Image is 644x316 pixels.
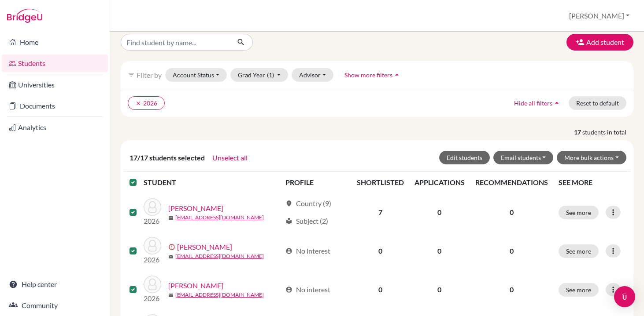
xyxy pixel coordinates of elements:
[2,97,108,115] a: Documents
[475,246,548,256] p: 0
[285,286,292,293] span: account_circle
[2,297,108,314] a: Community
[121,34,230,51] input: Find student by name...
[175,291,264,299] a: [EMAIL_ADDRESS][DOMAIN_NAME]
[285,284,330,295] div: No interest
[565,7,633,24] button: [PERSON_NAME]
[285,218,292,225] span: local_library
[2,76,108,94] a: Universities
[168,215,174,221] span: mail
[230,68,289,82] button: Grad Year(1)
[559,244,599,258] button: See more
[559,206,599,219] button: See more
[285,247,292,254] span: account_circle
[177,242,232,252] a: [PERSON_NAME]
[352,193,409,232] td: 7
[352,172,409,193] th: SHORTLISTED
[144,237,161,254] img: Barker, Ren
[493,151,554,164] button: Email students
[2,33,108,51] a: Home
[285,200,292,207] span: location_on
[574,127,582,137] strong: 17
[470,172,553,193] th: RECOMMENDATIONS
[267,71,274,79] span: (1)
[144,172,280,193] th: STUDENT
[212,152,248,163] button: Unselect all
[439,151,490,164] button: Edit students
[137,71,162,79] span: Filter by
[559,283,599,297] button: See more
[409,193,470,232] td: 0
[130,153,205,163] span: 17/17 students selected
[552,98,561,107] i: arrow_drop_up
[352,232,409,270] td: 0
[175,252,264,260] a: [EMAIL_ADDRESS][DOMAIN_NAME]
[2,119,108,136] a: Analytics
[392,70,401,79] i: arrow_drop_up
[352,270,409,309] td: 0
[175,214,264,222] a: [EMAIL_ADDRESS][DOMAIN_NAME]
[475,207,548,218] p: 0
[168,293,174,298] span: mail
[553,172,630,193] th: SEE MORE
[144,254,161,265] p: 2026
[144,293,161,304] p: 2026
[144,198,161,216] img: Barker, Ren
[128,71,135,78] i: filter_list
[514,99,552,107] span: Hide all filters
[337,68,409,82] button: Show more filtersarrow_drop_up
[569,96,626,110] button: Reset to default
[280,172,352,193] th: PROFILE
[285,198,331,209] div: Country (9)
[409,232,470,270] td: 0
[582,127,633,137] span: students in total
[409,172,470,193] th: APPLICATIONS
[409,270,470,309] td: 0
[144,276,161,293] img: Choi, Hyunho
[614,286,635,307] div: Open Intercom Messenger
[2,276,108,293] a: Help center
[144,216,161,226] p: 2026
[2,54,108,72] a: Students
[285,246,330,256] div: No interest
[344,71,392,79] span: Show more filters
[475,284,548,295] p: 0
[128,96,165,110] button: clear2026
[135,100,141,106] i: clear
[285,216,328,226] div: Subject (2)
[566,34,633,51] button: Add student
[507,96,569,110] button: Hide all filtersarrow_drop_up
[168,280,223,291] a: [PERSON_NAME]
[165,68,227,82] button: Account Status
[557,151,626,164] button: More bulk actions
[292,68,333,82] button: Advisor
[7,9,42,23] img: Bridge-U
[168,243,177,251] span: error_outline
[168,254,174,259] span: mail
[168,203,223,214] a: [PERSON_NAME]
